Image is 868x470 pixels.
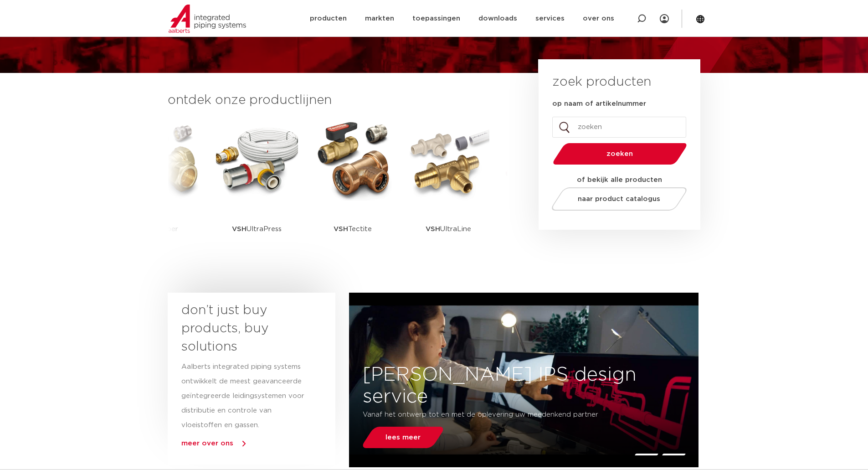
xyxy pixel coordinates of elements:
[360,427,446,448] a: lees meer
[349,364,699,408] h3: [PERSON_NAME] IPS design service
[549,187,689,211] a: naar product catalogus
[181,440,233,447] a: meer over ons
[662,454,686,455] li: Page dot 2
[181,301,305,356] h3: don’t just buy products, buy solutions
[232,226,247,232] strong: VSH
[168,91,508,109] h3: ontdek onze productlijnen
[334,201,372,258] p: Tectite
[232,201,282,258] p: UltraPress
[577,176,662,183] strong: of bekijk alle producten
[426,226,440,232] strong: VSH
[552,73,651,91] h3: zoek producten
[407,119,489,258] a: VSHUltraLine
[578,196,660,202] span: naar product catalogus
[181,360,305,433] p: Aalberts integrated piping systems ontwikkelt de meest geavanceerde geïntegreerde leidingsystemen...
[549,142,690,165] button: zoeken
[634,454,658,455] li: Page dot 1
[576,150,663,157] span: zoeken
[216,119,298,258] a: VSHUltraPress
[334,226,348,232] strong: VSH
[363,408,630,422] p: Vanaf het ontwerp tot en met de oplevering uw meedenkend partner
[385,434,421,441] span: lees meer
[426,201,471,258] p: UltraLine
[552,117,686,138] input: zoeken
[312,119,394,258] a: VSHTectite
[552,99,646,108] label: op naam of artikelnummer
